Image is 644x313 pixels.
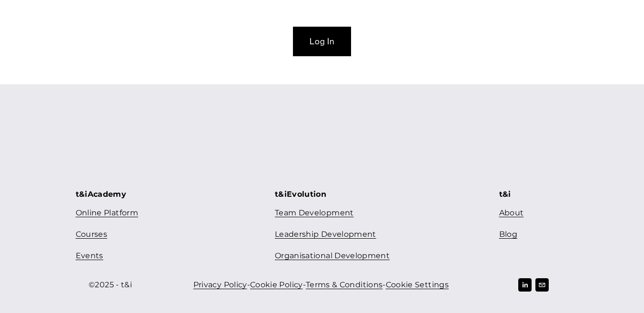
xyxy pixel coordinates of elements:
[275,249,390,263] a: Organisational Development
[306,278,382,292] a: Terms & Conditions
[76,278,145,292] p: ©2025 - t&i
[293,27,351,56] button: Log In
[499,228,517,242] a: Blog
[499,190,511,199] strong: t&i
[76,190,127,199] strong: t&iAcademy
[275,190,326,199] strong: t&iEvolution
[175,278,469,292] p: - - -
[386,278,449,292] a: Cookie Settings
[250,278,303,292] a: Cookie Policy
[76,206,138,220] a: Online Platform
[275,206,354,220] a: Team Development
[499,206,524,220] a: About
[76,228,107,242] a: Courses
[535,278,549,292] a: hello@tandi.ch
[275,228,376,242] a: Leadership Development
[518,278,532,292] a: LinkedIn
[76,249,103,263] a: Events
[193,278,247,292] a: Privacy Policy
